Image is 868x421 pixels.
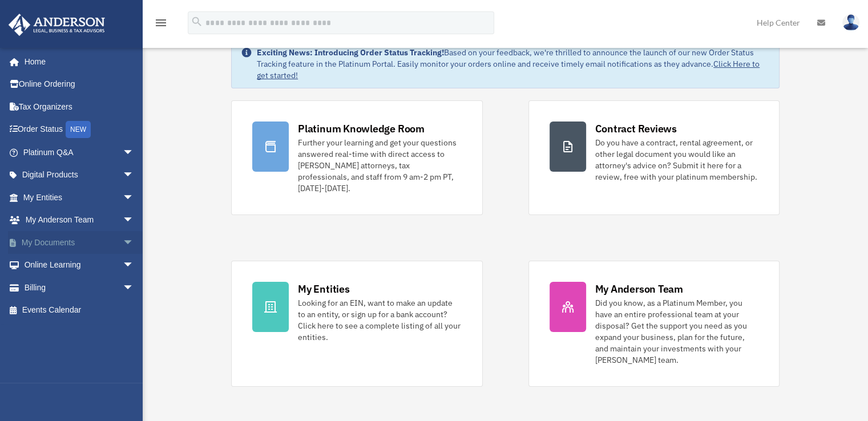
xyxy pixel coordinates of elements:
a: Online Ordering [8,73,151,96]
span: arrow_drop_down [123,276,146,299]
img: User Pic [842,14,859,31]
a: My Anderson Teamarrow_drop_down [8,209,151,232]
a: Order StatusNEW [8,118,151,141]
img: Anderson Advisors Platinum Portal [5,14,108,36]
div: Platinum Knowledge Room [298,122,425,136]
a: Tax Organizers [8,95,151,118]
div: Looking for an EIN, want to make an update to an entity, or sign up for a bank account? Click her... [298,297,461,343]
a: Events Calendar [8,299,151,322]
div: My Entities [298,282,349,296]
a: My Entitiesarrow_drop_down [8,186,151,209]
a: Contract Reviews Do you have a contract, rental agreement, or other legal document you would like... [528,100,780,215]
div: Further your learning and get your questions answered real-time with direct access to [PERSON_NAM... [298,137,461,194]
a: menu [154,20,168,30]
a: Platinum Knowledge Room Further your learning and get your questions answered real-time with dire... [231,100,482,215]
a: Online Learningarrow_drop_down [8,254,151,277]
span: arrow_drop_down [123,186,146,209]
a: Click Here to get started! [257,59,760,80]
span: arrow_drop_down [123,231,146,254]
div: My Anderson Team [595,282,683,296]
div: NEW [66,121,91,138]
a: My Anderson Team Did you know, as a Platinum Member, you have an entire professional team at your... [528,261,780,387]
i: menu [154,16,168,30]
span: arrow_drop_down [123,254,146,277]
div: Based on your feedback, we're thrilled to announce the launch of our new Order Status Tracking fe... [257,47,770,81]
div: Do you have a contract, rental agreement, or other legal document you would like an attorney's ad... [595,137,758,183]
a: My Entities Looking for an EIN, want to make an update to an entity, or sign up for a bank accoun... [231,261,482,387]
a: Home [8,50,146,73]
a: Digital Productsarrow_drop_down [8,164,151,187]
a: Billingarrow_drop_down [8,276,151,299]
i: search [191,15,203,28]
span: arrow_drop_down [123,164,146,187]
a: My Documentsarrow_drop_down [8,231,151,254]
div: Contract Reviews [595,122,677,136]
strong: Exciting News: Introducing Order Status Tracking! [257,47,444,58]
div: Did you know, as a Platinum Member, you have an entire professional team at your disposal? Get th... [595,297,758,366]
span: arrow_drop_down [123,141,146,164]
a: Platinum Q&Aarrow_drop_down [8,141,151,164]
span: arrow_drop_down [123,209,146,232]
